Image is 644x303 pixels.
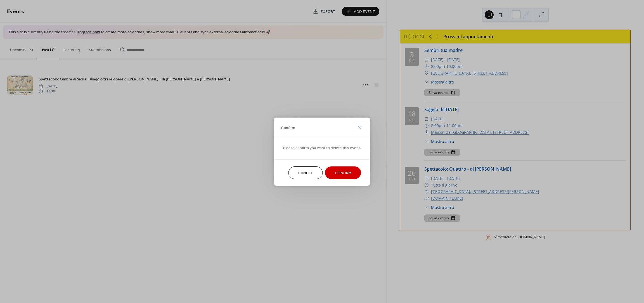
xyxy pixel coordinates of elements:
[288,166,323,179] button: Cancel
[298,170,313,176] span: Cancel
[281,125,295,131] span: Confirm
[283,145,361,151] span: Please confirm you want to delete this event.
[335,170,351,176] span: Confirm
[325,166,361,179] button: Confirm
